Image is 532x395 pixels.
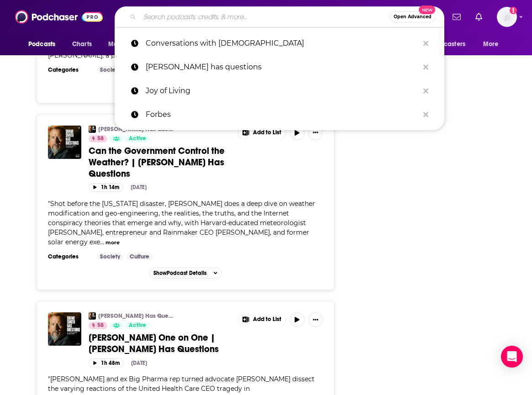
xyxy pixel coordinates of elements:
div: Search podcasts, credits, & more... [115,6,444,27]
span: Can the Government Control the Weather? | [PERSON_NAME] Has Questions [89,145,225,179]
span: Open Advanced [394,15,432,19]
input: Search podcasts, credits, & more... [140,10,390,24]
p: Joy of Living [146,79,419,103]
span: Active [129,134,146,143]
button: Show More Button [308,312,323,327]
p: Conversations with B'nai B'rith [146,32,419,55]
a: [PERSON_NAME] Has Questions [98,312,174,320]
a: Charts [66,36,97,53]
button: open menu [22,36,67,53]
span: New [419,5,435,14]
button: ShowPodcast Details [149,268,221,279]
button: Open AdvancedNew [390,11,436,22]
span: More [483,38,499,51]
a: [PERSON_NAME] Has Questions [98,126,174,133]
img: Brigham Buhler One on One | Shane Smith Has Questions [48,312,81,346]
a: Society [96,66,124,74]
a: Active [125,322,150,329]
p: Shane Smith has questions [146,55,419,79]
span: Charts [72,38,92,51]
img: Podchaser - Follow, Share and Rate Podcasts [15,8,103,26]
button: Show More Button [308,126,323,140]
h3: Categories [48,253,89,260]
span: Show Podcast Details [153,270,206,276]
a: Forbes [115,103,444,126]
span: Active [129,321,146,330]
img: Can the Government Control the Weather? | Shane Smith Has Questions [48,126,81,159]
a: Society [96,253,124,260]
img: Shane Smith Has Questions [89,312,96,320]
a: Show notifications dropdown [449,9,464,25]
a: Joy of Living [115,79,444,103]
button: Show profile menu [497,7,517,27]
button: 1h 14m [89,183,123,192]
button: more [105,239,120,247]
div: [DATE] [131,360,147,366]
button: Show More Button [238,126,286,140]
span: 58 [97,134,104,143]
span: Monitoring [108,38,141,51]
span: Add to List [253,129,281,136]
span: Podcasts [28,38,55,51]
span: [PERSON_NAME] One on One | [PERSON_NAME] Has Questions [89,332,219,355]
a: Culture [126,253,153,260]
a: [PERSON_NAME] One on One | [PERSON_NAME] Has Questions [89,332,232,355]
a: Conversations with [DEMOGRAPHIC_DATA] [115,32,444,55]
a: [PERSON_NAME] has questions [115,55,444,79]
button: open menu [416,36,479,53]
span: Shot before the [US_STATE] disaster, [PERSON_NAME] does a deep dive on weather modification and g... [48,200,315,246]
button: open menu [477,36,510,53]
a: Can the Government Control the Weather? | [PERSON_NAME] Has Questions [89,145,232,179]
button: 1h 48m [89,358,124,367]
a: Show notifications dropdown [472,9,486,25]
a: 58 [89,135,107,142]
span: Add to List [253,316,281,323]
img: User Profile [497,7,517,27]
h3: Categories [48,66,89,74]
span: 58 [97,321,104,330]
div: [DATE] [131,184,147,190]
img: Shane Smith Has Questions [89,126,96,133]
span: Logged in as LoriBecker [497,7,517,27]
span: [PERSON_NAME] does a deep dive on the bombshell [MEDICAL_DATA] report with the man who chaired th... [48,13,318,59]
div: Open Intercom Messenger [501,346,523,368]
span: " [48,13,318,59]
p: Forbes [146,103,419,126]
a: 58 [89,322,107,329]
button: Show More Button [238,312,286,327]
svg: Add a profile image [510,7,517,14]
span: " [48,200,315,246]
a: Active [125,135,150,142]
span: ... [100,238,104,246]
button: open menu [102,36,153,53]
